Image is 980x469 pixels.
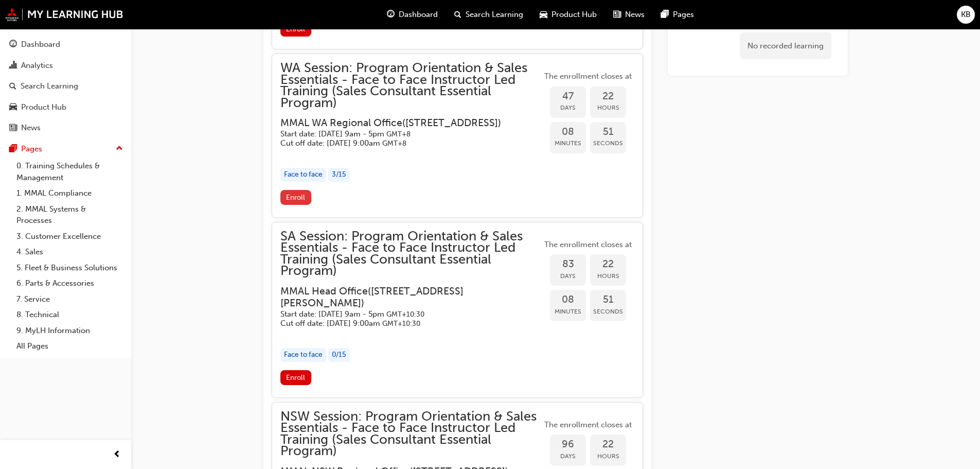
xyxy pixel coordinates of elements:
h5: Cut off date: [DATE] 9:00am [280,319,525,328]
span: Search Learning [466,9,523,21]
span: up-icon [116,142,123,155]
span: car-icon [9,103,17,112]
a: news-iconNews [605,4,653,25]
button: WA Session: Program Orientation & Sales Essentials - Face to Face Instructor Led Training (Sales ... [280,62,634,209]
img: mmal [5,8,123,21]
span: 22 [590,91,626,102]
span: Days [550,102,586,114]
span: 22 [590,439,626,450]
button: KB [957,6,975,24]
span: SA Session: Program Orientation & Sales Essentials - Face to Face Instructor Led Training (Sales ... [280,231,542,277]
button: Pages [4,140,127,159]
a: 6. Parts & Accessories [12,275,127,291]
a: 0. Training Schedules & Management [12,158,127,185]
h3: MMAL Head Office ( [STREET_ADDRESS][PERSON_NAME] ) [280,285,525,309]
span: news-icon [9,124,17,133]
span: Enroll [286,373,305,382]
a: News [4,118,127,137]
div: 3 / 15 [328,168,350,182]
a: pages-iconPages [653,4,702,25]
span: The enrollment closes at [542,71,634,82]
span: 08 [550,294,586,306]
a: search-iconSearch Learning [446,4,531,25]
span: Australian Western Standard Time GMT+8 [386,130,411,138]
span: 22 [590,258,626,270]
button: Enroll [280,370,311,385]
span: Australian Central Daylight Time GMT+10:30 [386,310,424,319]
a: Analytics [4,56,127,75]
span: The enrollment closes at [542,239,634,251]
span: NSW Session: Program Orientation & Sales Essentials - Face to Face Instructor Led Training (Sales... [280,411,542,457]
a: Dashboard [4,35,127,54]
button: DashboardAnalyticsSearch LearningProduct HubNews [4,33,127,140]
span: Hours [590,270,626,282]
span: prev-icon [113,448,121,461]
span: 08 [550,126,586,138]
span: Minutes [550,137,586,149]
a: guage-iconDashboard [379,4,446,25]
span: Dashboard [399,9,438,21]
span: 83 [550,258,586,270]
span: Australian Central Daylight Time GMT+10:30 [382,319,420,328]
span: Seconds [590,137,626,149]
span: Hours [590,102,626,114]
span: pages-icon [9,145,17,154]
div: Product Hub [21,101,66,113]
a: 4. Sales [12,244,127,260]
span: Minutes [550,306,586,318]
span: 51 [590,126,626,138]
button: SA Session: Program Orientation & Sales Essentials - Face to Face Instructor Led Training (Sales ... [280,231,634,389]
span: search-icon [454,8,461,21]
span: Product Hub [551,9,597,21]
div: Dashboard [21,39,60,50]
span: 51 [590,294,626,306]
span: The enrollment closes at [542,419,634,431]
h3: MMAL WA Regional Office ( [STREET_ADDRESS] ) [280,117,525,129]
span: Enroll [286,25,305,33]
h5: Start date: [DATE] 9am - 5pm [280,129,525,139]
a: Search Learning [4,77,127,96]
span: Days [550,450,586,462]
span: Enroll [286,193,305,202]
div: Face to face [280,348,326,362]
span: chart-icon [9,61,17,71]
span: Hours [590,450,626,462]
div: Search Learning [21,80,78,92]
div: Face to face [280,168,326,182]
h5: Start date: [DATE] 9am - 5pm [280,309,525,319]
a: 9. MyLH Information [12,323,127,339]
span: News [625,9,645,21]
div: News [21,122,41,134]
div: Analytics [21,60,53,72]
span: car-icon [540,8,547,21]
span: KB [961,9,971,21]
div: No recorded learning [740,32,831,59]
span: guage-icon [387,8,395,21]
div: Pages [21,143,42,155]
h5: Cut off date: [DATE] 9:00am [280,138,525,148]
a: Product Hub [4,98,127,117]
a: All Pages [12,338,127,354]
span: Seconds [590,306,626,318]
a: 7. Service [12,291,127,307]
a: 1. MMAL Compliance [12,185,127,201]
a: 8. Technical [12,307,127,323]
span: 47 [550,91,586,102]
button: Enroll [280,190,311,205]
div: 0 / 15 [328,348,350,362]
a: 3. Customer Excellence [12,229,127,245]
span: pages-icon [661,8,669,21]
button: Enroll [280,22,311,37]
span: 96 [550,439,586,450]
span: news-icon [613,8,621,21]
span: Days [550,270,586,282]
span: guage-icon [9,40,17,49]
a: 2. MMAL Systems & Processes [12,201,127,229]
a: 5. Fleet & Business Solutions [12,260,127,276]
span: search-icon [9,82,16,91]
span: WA Session: Program Orientation & Sales Essentials - Face to Face Instructor Led Training (Sales ... [280,62,542,109]
span: Australian Western Standard Time GMT+8 [382,139,406,148]
a: car-iconProduct Hub [531,4,605,25]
